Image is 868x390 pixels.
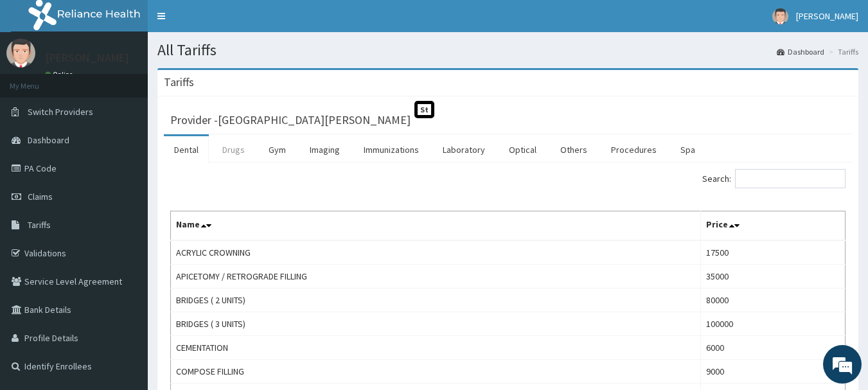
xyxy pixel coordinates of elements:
span: Tariffs [28,219,51,231]
a: Dashboard [777,46,824,57]
h1: All Tariffs [157,42,858,58]
label: Search: [702,169,846,188]
span: Claims [28,191,53,202]
td: 17500 [701,240,846,265]
h3: Tariffs [164,76,194,88]
td: 9000 [701,360,846,384]
a: Laboratory [432,136,495,163]
a: Drugs [212,136,255,163]
td: 6000 [701,336,846,360]
th: Price [701,211,846,241]
td: APICETOMY / RETROGRADE FILLING [171,265,701,288]
span: Switch Providers [28,106,93,118]
a: Others [550,136,598,163]
a: Immunizations [353,136,429,163]
td: BRIDGES ( 2 UNITS) [171,288,701,312]
td: COMPOSE FILLING [171,360,701,384]
h3: Provider - [GEOGRAPHIC_DATA][PERSON_NAME] [170,114,411,126]
span: St [414,101,434,118]
td: CEMENTATION [171,336,701,360]
p: [PERSON_NAME] [45,52,129,64]
td: 80000 [701,288,846,312]
li: Tariffs [826,46,858,57]
img: User Image [6,39,35,67]
a: Optical [499,136,547,163]
td: 35000 [701,265,846,288]
th: Name [171,211,701,241]
td: BRIDGES ( 3 UNITS) [171,312,701,336]
a: Gym [258,136,296,163]
span: [PERSON_NAME] [796,10,858,22]
a: Dental [164,136,209,163]
a: Online [45,70,76,79]
a: Procedures [601,136,667,163]
img: User Image [772,8,788,24]
a: Imaging [299,136,350,163]
td: ACRYLIC CROWNING [171,240,701,265]
td: 100000 [701,312,846,336]
span: Dashboard [28,134,69,146]
input: Search: [735,169,846,188]
a: Spa [670,136,705,163]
